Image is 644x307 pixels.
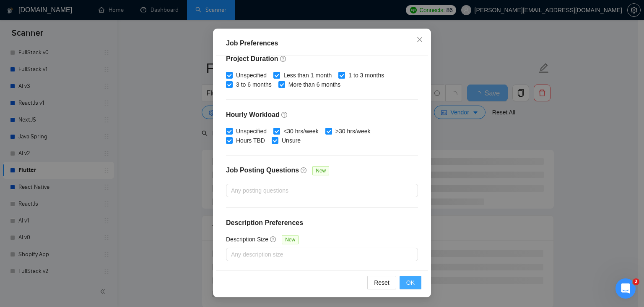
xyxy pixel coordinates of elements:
span: Unspecified [233,127,270,136]
button: Close [408,29,431,51]
h4: Job Posting Questions [226,165,299,175]
span: Unspecified [233,71,270,80]
span: question-circle [301,167,307,174]
span: Reset [374,278,390,287]
iframe: Intercom live chat [615,278,636,299]
h5: Description Size [226,235,268,244]
span: >30 hrs/week [332,127,374,136]
span: 3 to 6 months [233,80,275,89]
button: Reset [367,276,396,289]
span: 2 [633,278,639,285]
h4: Project Duration [226,54,418,64]
span: Unsure [278,136,304,145]
span: question-circle [280,56,287,62]
h4: Description Preferences [226,218,418,228]
button: OK [400,276,421,289]
span: 1 to 3 months [345,71,387,80]
span: New [312,166,329,175]
h4: Hourly Workload [226,110,418,120]
span: close [416,36,423,43]
span: <30 hrs/week [280,127,322,136]
span: Hours TBD [233,136,268,145]
span: Less than 1 month [280,71,335,80]
span: OK [406,278,415,287]
span: question-circle [270,236,277,243]
span: New [282,235,299,244]
span: question-circle [281,111,288,118]
div: Job Preferences [226,38,418,48]
span: More than 6 months [285,80,344,89]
